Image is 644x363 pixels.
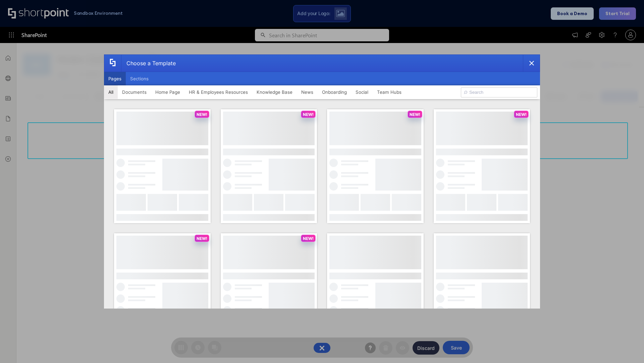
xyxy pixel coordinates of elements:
[104,72,126,85] button: Pages
[184,85,252,99] button: HR & Employees Resources
[303,112,314,117] p: NEW!
[516,112,527,117] p: NEW!
[104,54,540,309] div: template selector
[197,112,207,117] p: NEW!
[121,55,176,72] div: Choose a Template
[104,85,118,99] button: All
[118,85,151,99] button: Documents
[410,112,420,117] p: NEW!
[373,85,406,99] button: Team Hubs
[318,85,351,99] button: Onboarding
[303,236,314,241] p: NEW!
[151,85,184,99] button: Home Page
[197,236,207,241] p: NEW!
[610,331,644,363] iframe: Chat Widget
[297,85,318,99] button: News
[126,72,153,85] button: Sections
[252,85,297,99] button: Knowledge Base
[461,87,537,97] input: Search
[351,85,373,99] button: Social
